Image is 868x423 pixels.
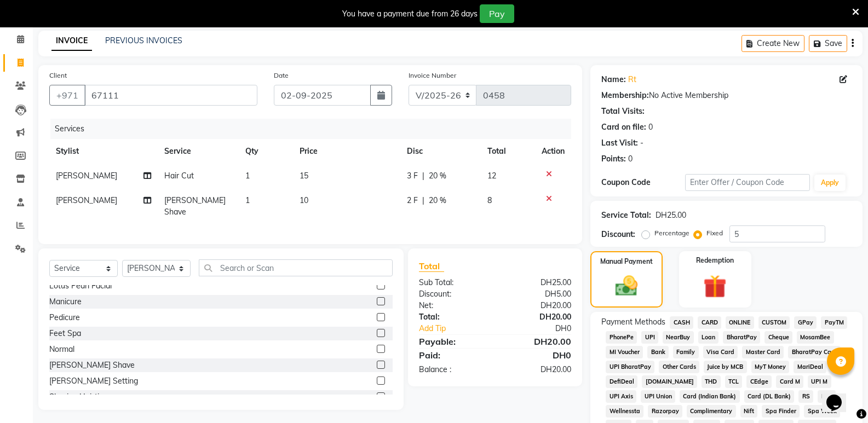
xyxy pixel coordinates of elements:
span: Card M [776,375,803,388]
span: MosamBee [797,331,834,344]
button: +971 [49,85,85,106]
label: Manual Payment [600,257,653,266]
div: DH25.00 [656,210,686,221]
div: Last Visit: [601,137,638,149]
div: Payable: [411,335,495,348]
div: DH20.00 [495,300,579,311]
button: Pay [480,4,514,23]
div: [PERSON_NAME] Shave [49,360,135,371]
label: Date [274,71,289,80]
div: Shaving Hairtic [49,391,103,403]
span: BTC [818,390,836,403]
span: Juice by MCB [704,361,747,373]
span: Family [673,346,699,358]
span: Visa Card [703,346,738,358]
div: DH0 [509,323,579,334]
div: Manicure [49,296,82,308]
span: Razorpay [648,405,682,418]
span: Total [419,260,444,272]
span: 1 [245,171,250,181]
th: Stylist [49,139,158,164]
div: DH20.00 [495,335,579,348]
span: Other Cards [659,361,699,373]
button: Apply [814,175,846,191]
input: Search or Scan [199,259,393,276]
span: Hair Cut [164,171,194,181]
span: 20 % [429,170,446,182]
span: UPI Union [641,390,675,403]
span: BharatPay [723,331,760,344]
div: Sub Total: [411,277,495,288]
span: Card (Indian Bank) [680,390,740,403]
input: Enter Offer / Coupon Code [685,174,810,191]
span: 3 F [407,170,418,182]
span: Nift [740,405,758,418]
div: - [640,137,643,149]
div: Pedicure [49,312,80,323]
span: Wellnessta [606,405,643,418]
label: Fixed [706,228,723,238]
span: RS [798,390,813,403]
th: Total [481,139,535,164]
div: DH20.00 [495,364,579,375]
div: Balance : [411,364,495,375]
div: You have a payment due from 26 days [342,8,478,20]
div: Card on file: [601,121,646,133]
div: DH5.00 [495,288,579,300]
span: 2 F [407,195,418,206]
span: Complimentary [687,405,736,418]
div: 0 [648,121,653,133]
th: Qty [239,139,293,164]
div: Total Visits: [601,106,645,117]
span: PayTM [821,316,847,329]
div: Lotus Pearl Facial [49,280,112,292]
div: Discount: [601,229,635,240]
label: Client [49,71,67,80]
div: 0 [628,153,633,165]
span: 20 % [429,195,446,206]
span: UPI BharatPay [606,361,654,373]
div: Discount: [411,288,495,300]
span: THD [702,375,721,388]
div: Normal [49,344,74,355]
div: Net: [411,300,495,311]
span: | [422,170,424,182]
span: DefiDeal [606,375,637,388]
span: Cheque [764,331,792,344]
img: _cash.svg [608,273,645,299]
th: Disc [400,139,481,164]
span: CARD [698,316,721,329]
span: Spa Week [804,405,840,418]
div: Feet Spa [49,328,81,339]
label: Redemption [696,256,734,265]
div: Points: [601,153,626,165]
div: Total: [411,311,495,323]
span: NearBuy [663,331,694,344]
div: Coupon Code [601,177,685,188]
span: BharatPay Card [788,346,841,358]
span: MI Voucher [606,346,643,358]
div: No Active Membership [601,90,852,101]
span: Card (DL Bank) [744,390,795,403]
div: Services [50,119,579,139]
div: DH20.00 [495,311,579,323]
span: Bank [647,346,669,358]
span: [PERSON_NAME] Shave [164,195,226,217]
span: PhonePe [606,331,637,344]
span: CEdge [746,375,772,388]
span: [PERSON_NAME] [56,171,117,181]
span: CASH [670,316,693,329]
span: ONLINE [726,316,754,329]
span: UPI Axis [606,390,636,403]
div: Service Total: [601,210,651,221]
input: Search by Name/Mobile/Email/Code [84,85,257,106]
iframe: chat widget [822,379,857,412]
span: MyT Money [751,361,790,373]
a: PREVIOUS INVOICES [105,36,182,45]
img: _gift.svg [696,272,734,301]
span: MariDeal [794,361,826,373]
th: Service [158,139,239,164]
label: Invoice Number [409,71,456,80]
a: Rt [628,74,636,85]
span: 8 [487,195,492,205]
